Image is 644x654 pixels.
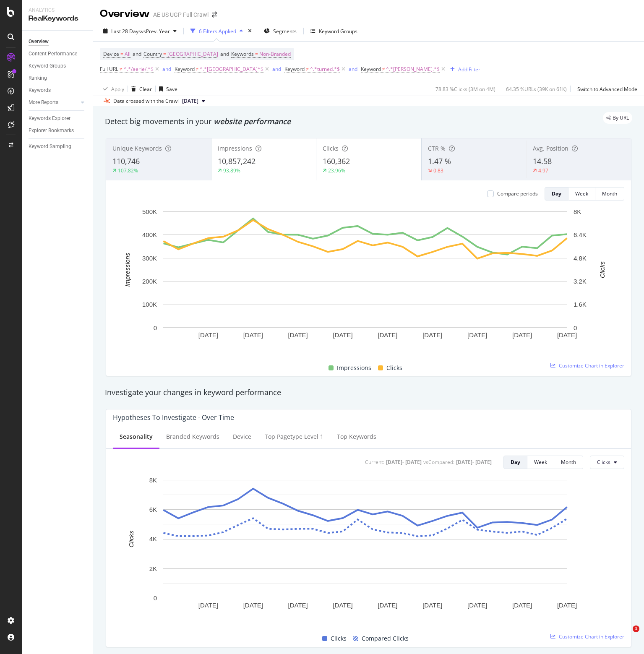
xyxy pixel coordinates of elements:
div: vs Compared : [423,459,454,466]
div: AE US UGP Full Crawl [153,10,209,19]
span: and [133,50,141,57]
button: Clicks [590,456,624,469]
span: Non-Branded [259,48,291,60]
text: 0 [574,324,577,331]
span: ^.*[GEOGRAPHIC_DATA]*$ [200,63,263,75]
div: Current: [365,459,384,466]
span: All [125,48,130,60]
span: 160,362 [323,156,350,166]
button: Segments [261,24,300,38]
text: [DATE] [198,331,218,339]
div: Week [534,459,547,466]
div: Hypotheses to Investigate - Over Time [113,413,234,422]
span: 1 [633,625,639,632]
span: 110,746 [112,156,140,166]
button: Save [156,82,177,96]
text: 1.6K [574,301,587,308]
div: and [162,65,171,73]
div: Keywords Explorer [29,114,70,123]
text: [DATE] [378,331,397,339]
text: [DATE] [378,601,397,608]
div: Branded Keywords [166,433,219,441]
div: Overview [29,37,49,46]
span: = [163,50,166,57]
text: [DATE] [557,601,577,608]
span: and [220,50,229,57]
a: Keywords Explorer [29,114,87,123]
div: Overview [100,7,150,21]
span: Clicks [331,633,347,644]
span: 14.58 [533,156,552,166]
text: 400K [142,231,157,238]
div: RealKeywords [29,14,86,23]
text: 0 [154,324,157,331]
div: and [349,65,357,73]
span: ^.*/aerie/.*$ [124,63,154,75]
div: Month [561,459,576,466]
div: 0.83 [433,167,443,174]
button: Day [545,187,568,201]
text: 500K [142,208,157,215]
span: ≠ [196,65,199,73]
span: ^.*[PERSON_NAME].*$ [386,63,440,75]
text: [DATE] [288,601,308,608]
span: Last 28 Days [111,28,141,35]
text: 4K [149,535,157,542]
span: [GEOGRAPHIC_DATA] [167,48,218,60]
div: Device [233,433,251,441]
span: Keywords [231,50,254,57]
div: 23.96% [328,167,345,174]
text: [DATE] [422,601,442,608]
text: [DATE] [512,331,532,339]
text: [DATE] [333,331,352,339]
span: Customize Chart in Explorer [559,362,624,369]
button: Day [503,456,527,469]
a: Overview [29,37,87,46]
span: 10,857,242 [218,156,256,166]
button: Week [568,187,595,201]
text: 100K [142,301,157,308]
button: Apply [100,82,124,96]
text: 6K [149,506,157,513]
text: 0 [154,594,157,601]
div: Keyword Groups [319,28,357,35]
div: Ranking [29,74,47,83]
div: [DATE] - [DATE] [386,459,422,466]
button: and [349,65,357,73]
a: More Reports [29,98,78,107]
span: 1.47 % [428,156,451,166]
div: Top Keywords [337,433,376,441]
span: vs Prev. Year [141,28,170,35]
span: Unique Keywords [112,144,162,152]
span: Clicks [386,363,402,373]
div: Apply [111,86,124,93]
text: Clicks [128,530,135,547]
text: 6.4K [574,231,587,238]
text: [DATE] [198,601,218,608]
a: Keyword Sampling [29,142,87,151]
span: ≠ [306,65,309,73]
span: ≠ [120,65,123,73]
span: Device [103,50,119,57]
span: Keyword [284,65,305,73]
a: Keyword Groups [29,62,87,70]
div: Day [511,459,520,466]
span: By URL [613,115,629,120]
text: 8K [574,208,581,215]
div: Month [602,190,617,197]
div: Content Performance [29,50,77,58]
span: ≠ [382,65,385,73]
div: 4.97 [538,167,548,174]
text: [DATE] [512,601,532,608]
div: A chart. [113,207,618,353]
iframe: Intercom live chat [615,625,636,646]
span: 2025 Aug. 22nd [182,97,198,105]
div: Save [166,86,177,93]
text: [DATE] [333,601,352,608]
button: Last 28 DaysvsPrev. Year [100,24,180,38]
div: Switch to Advanced Mode [577,86,637,93]
span: Country [143,50,162,57]
span: Keyword [175,65,195,73]
text: [DATE] [467,331,487,339]
span: Compared Clicks [362,633,409,644]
